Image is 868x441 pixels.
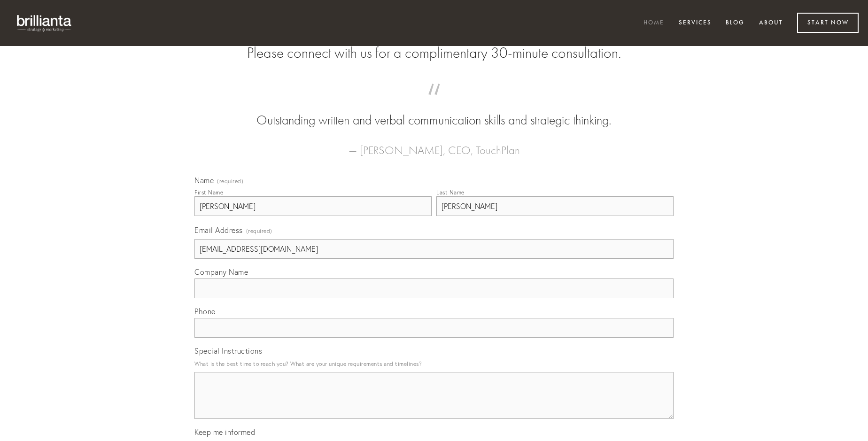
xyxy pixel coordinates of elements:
[194,267,248,277] span: Company Name
[209,130,659,160] figcaption: — [PERSON_NAME], CEO, TouchPlan
[753,15,789,31] a: About
[720,15,751,31] a: Blog
[194,189,223,196] div: First Name
[246,224,272,237] span: (required)
[194,427,255,437] span: Keep me informed
[217,178,243,184] span: (required)
[194,44,674,62] h2: Please connect with us for a complimentary 30-minute consultation.
[194,307,216,316] span: Phone
[797,13,859,33] a: Start Now
[673,15,718,31] a: Services
[194,357,674,370] p: What is the best time to reach you? What are your unique requirements and timelines?
[209,93,659,111] span: “
[637,15,670,31] a: Home
[194,346,262,356] span: Special Instructions
[194,225,243,235] span: Email Address
[436,189,465,196] div: Last Name
[209,93,659,130] blockquote: Outstanding written and verbal communication skills and strategic thinking.
[194,176,214,185] span: Name
[9,9,80,37] img: brillianta - research, strategy, marketing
